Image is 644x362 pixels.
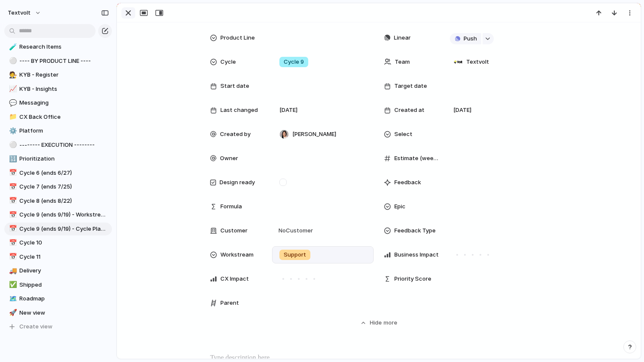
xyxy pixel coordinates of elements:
span: Customer [220,226,248,235]
div: ⚪ [9,56,15,66]
a: ⚪---- BY PRODUCT LINE ---- [4,55,112,68]
span: Support [284,251,306,259]
div: 🧪 [9,42,15,52]
span: -------- EXECUTION -------- [19,141,109,149]
span: textvolt [8,9,31,17]
div: 📅 [9,196,15,206]
button: 📈 [8,85,16,93]
span: Push [464,34,477,43]
span: more [384,319,397,327]
span: Target date [394,82,427,90]
a: 🧪Research Items [4,40,112,53]
div: 💬 [9,98,15,108]
a: 📅Cycle 7 (ends 7/25) [4,180,112,193]
span: Cycle 9 [284,58,304,66]
a: 💬Messaging [4,96,112,109]
a: 🔢Prioritization [4,152,112,165]
button: Push [450,33,481,44]
span: Owner [220,154,238,163]
span: Feedback Type [394,226,436,235]
div: 🚚 [9,266,15,276]
div: 🧑‍⚖️KYB - Register [4,68,112,81]
span: Linear [394,34,411,42]
span: CX Impact [220,275,249,283]
div: 📅 [9,210,15,220]
span: KYB - Insights [19,85,109,93]
span: Last changed [220,106,258,114]
a: 📅Cycle 6 (ends 6/27) [4,167,112,179]
button: 🔢 [8,155,16,163]
div: 📅 [9,182,15,192]
button: 💬 [8,99,16,107]
span: Research Items [19,43,109,51]
div: 📁 [9,112,15,122]
span: Epic [394,202,406,211]
span: Delivery [19,266,109,275]
span: [DATE] [279,106,297,114]
span: [PERSON_NAME] [292,130,336,139]
a: 📈KYB - Insights [4,83,112,96]
span: Cycle [220,58,236,66]
div: 🗺️ [9,294,15,304]
a: 🗺️Roadmap [4,292,112,305]
span: Created at [394,106,424,114]
a: 📅Cycle 8 (ends 8/22) [4,195,112,207]
div: ⚪ [9,140,15,150]
div: 📅 [9,224,15,234]
span: Cycle 11 [19,253,109,261]
div: 📈 [9,84,15,94]
span: No Customer [276,226,313,235]
span: Priority Score [394,275,431,283]
span: Shipped [19,281,109,289]
div: 🚚Delivery [4,264,112,277]
button: 📅 [8,225,16,233]
span: Messaging [19,99,109,107]
span: Design ready [220,178,255,187]
div: ✅ [9,280,15,290]
span: Feedback [394,178,421,187]
div: 🧑‍⚖️ [9,70,15,80]
button: 📅 [8,253,16,261]
button: ⚪ [8,57,16,65]
button: ⚙️ [8,127,16,135]
span: Cycle 6 (ends 6/27) [19,169,109,177]
button: 📅 [8,169,16,177]
a: 📅Cycle 10 [4,236,112,249]
div: ⚙️Platform [4,124,112,137]
span: Team [395,58,410,66]
span: Select [394,130,412,139]
span: Created by [220,130,251,139]
button: Hidemore [210,315,548,331]
button: 📅 [8,210,16,219]
span: Cycle 9 (ends 9/19) - Workstreams [19,210,109,219]
button: 🧑‍⚖️ [8,71,16,79]
span: ---- BY PRODUCT LINE ---- [19,57,109,65]
span: Textvolt [466,58,489,66]
span: Cycle 8 (ends 8/22) [19,197,109,205]
button: 🚚 [8,266,16,275]
a: 📅Cycle 9 (ends 9/19) - Workstreams [4,208,112,221]
span: Platform [19,127,109,135]
span: [DATE] [453,106,471,114]
a: ⚪-------- EXECUTION -------- [4,139,112,152]
span: Formula [220,202,242,211]
a: ✅Shipped [4,278,112,291]
button: 🧪 [8,43,16,51]
span: Estimate (weeks) [394,154,439,163]
div: 📅Cycle 11 [4,251,112,263]
button: 🗺️ [8,294,16,303]
button: textvolt [4,6,46,20]
span: Roadmap [19,294,109,303]
span: Parent [220,299,239,307]
div: 📅 [9,238,15,248]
